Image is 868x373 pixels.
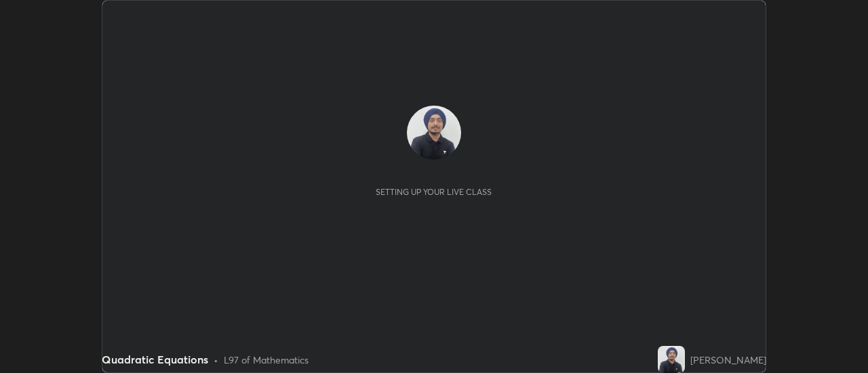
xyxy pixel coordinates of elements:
div: • [214,353,218,367]
div: [PERSON_NAME] [690,353,766,367]
img: c630c694a5fb4b0a83fabb927f8589e5.jpg [658,346,685,373]
div: Setting up your live class [376,187,492,197]
div: Quadratic Equations [102,351,208,368]
div: L97 of Mathematics [224,353,309,367]
img: c630c694a5fb4b0a83fabb927f8589e5.jpg [407,106,461,160]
